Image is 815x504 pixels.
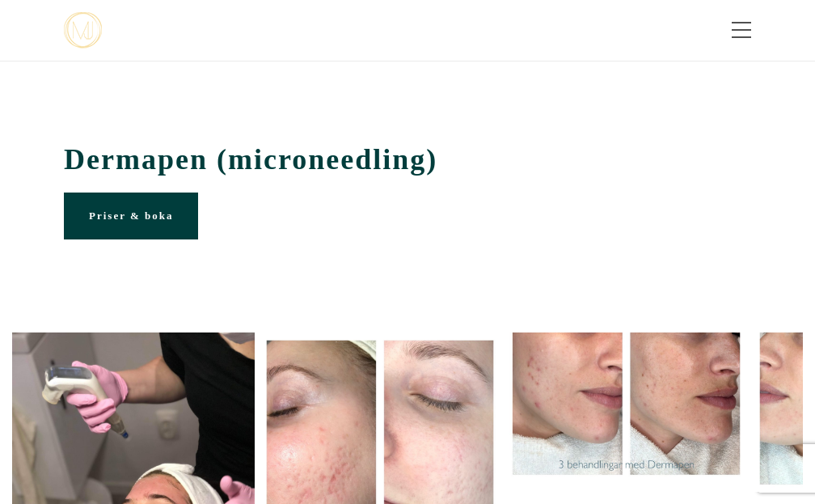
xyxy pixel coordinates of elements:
a: Priser & boka [64,193,198,239]
img: mjstudio [64,12,102,49]
span: Dermapen (microneedling) [64,142,751,176]
span: Toggle menu [732,29,751,31]
a: mjstudio mjstudio mjstudio [64,12,102,49]
span: Priser & boka [89,210,173,222]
